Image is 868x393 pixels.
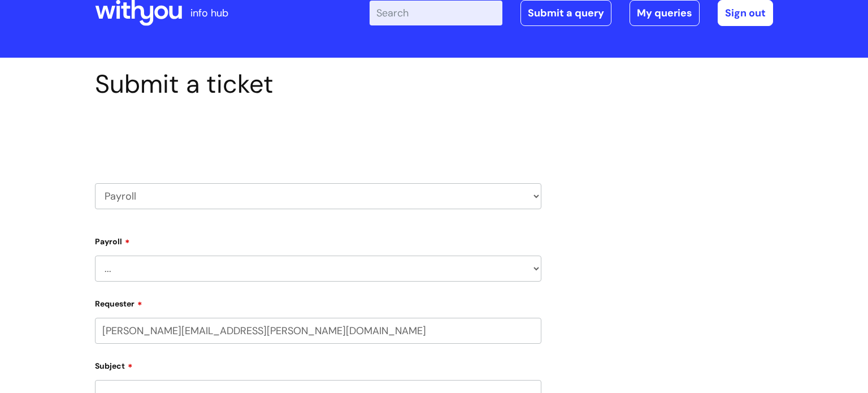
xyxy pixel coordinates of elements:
[95,318,541,344] input: Email
[95,233,541,247] label: Payroll
[95,69,541,100] h1: Submit a ticket
[95,126,541,146] h2: Select issue type
[95,295,541,309] label: Requester
[370,1,502,25] input: Search
[190,4,228,22] p: info hub
[95,357,541,371] label: Subject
